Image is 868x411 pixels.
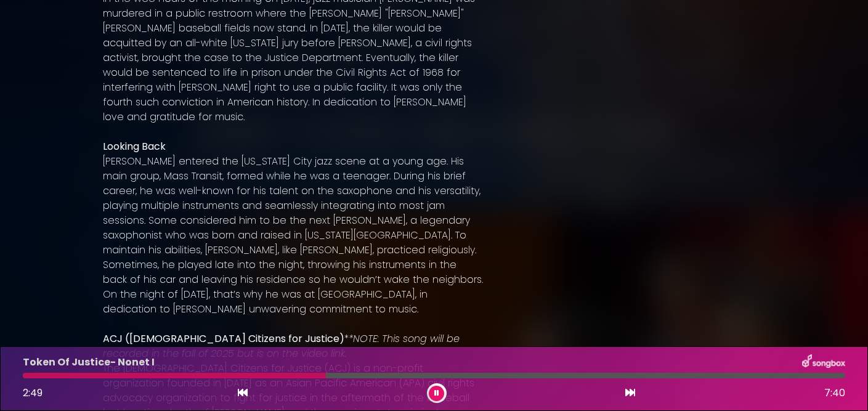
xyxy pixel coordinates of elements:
span: 7:40 [824,386,845,401]
span: 2:49 [23,386,43,400]
strong: ACJ ([DEMOGRAPHIC_DATA] Citizens for Justice) [103,332,344,346]
img: songbox-logo-white.png [802,354,845,370]
p: [PERSON_NAME] entered the [US_STATE] City jazz scene at a young age. His main group, Mass Transit... [103,154,484,317]
em: *NOTE: This song will be recorded in the fall of 2025 but is on the video link. [103,332,460,360]
p: Token Of Justice- Nonet I [23,355,155,370]
strong: Looking Back [103,139,166,153]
